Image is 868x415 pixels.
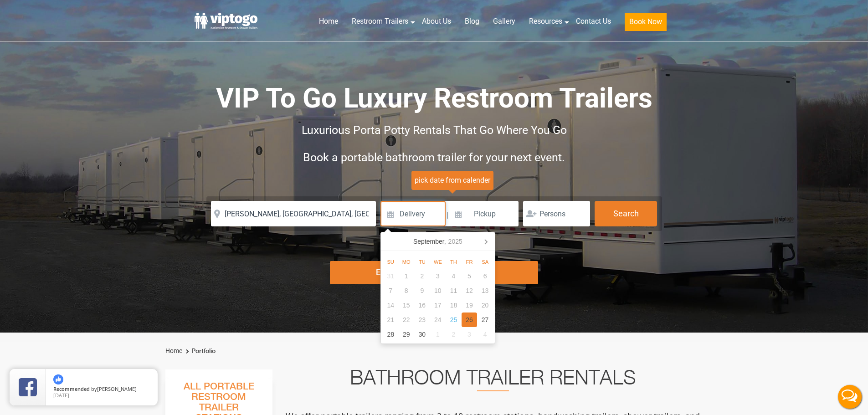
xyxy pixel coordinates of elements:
[383,256,399,267] div: Su
[477,256,493,267] div: Sa
[430,256,446,267] div: We
[383,269,399,283] div: 31
[477,283,493,298] div: 13
[383,327,399,342] div: 28
[414,256,430,267] div: Tu
[450,201,519,226] input: Pickup
[430,298,446,313] div: 17
[302,123,567,137] span: Luxurious Porta Potty Rentals That Go Where You Go
[618,11,673,36] a: Book Now
[165,347,182,354] a: Home
[345,11,415,31] a: Restroom Trailers
[53,374,63,384] img: thumbs up icon
[285,369,701,391] h2: Bathroom Trailer Rentals
[430,269,446,283] div: 3
[97,385,137,392] span: [PERSON_NAME]
[446,269,462,283] div: 4
[398,298,414,313] div: 15
[398,313,414,327] div: 22
[477,298,493,313] div: 20
[462,313,478,327] div: 26
[411,171,493,190] span: pick date from calender
[569,11,618,31] a: Contact Us
[53,386,150,393] span: by
[430,283,446,298] div: 10
[446,298,462,313] div: 18
[486,11,522,31] a: Gallery
[383,283,399,298] div: 7
[414,313,430,327] div: 23
[19,378,37,396] img: Review Rating
[410,234,466,249] div: September,
[383,313,399,327] div: 21
[398,283,414,298] div: 8
[380,201,446,226] input: Delivery
[625,13,667,31] button: Book Now
[462,283,478,298] div: 12
[477,327,493,342] div: 4
[53,392,69,399] span: [DATE]
[414,269,430,283] div: 2
[595,201,657,226] button: Search
[462,298,478,313] div: 19
[446,313,462,327] div: 25
[462,256,478,267] div: Fr
[414,327,430,342] div: 30
[330,261,538,284] div: Explore Restroom Trailers
[522,11,569,31] a: Resources
[446,327,462,342] div: 2
[477,313,493,327] div: 27
[462,269,478,283] div: 5
[398,256,414,267] div: Mo
[414,283,430,298] div: 9
[211,201,376,226] input: Where do you need your restroom?
[383,298,399,313] div: 14
[430,313,446,327] div: 24
[312,11,345,31] a: Home
[447,201,448,230] span: |
[523,201,590,226] input: Persons
[398,327,414,342] div: 29
[448,236,462,247] i: 2025
[303,151,565,164] span: Book a portable bathroom trailer for your next event.
[53,385,90,392] span: Recommended
[477,269,493,283] div: 6
[458,11,486,31] a: Blog
[415,11,458,31] a: About Us
[184,346,216,357] li: Portfolio
[414,298,430,313] div: 16
[832,379,868,415] button: Live Chat
[446,283,462,298] div: 11
[216,82,652,114] span: VIP To Go Luxury Restroom Trailers
[398,269,414,283] div: 1
[462,327,478,342] div: 3
[446,256,462,267] div: Th
[430,327,446,342] div: 1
